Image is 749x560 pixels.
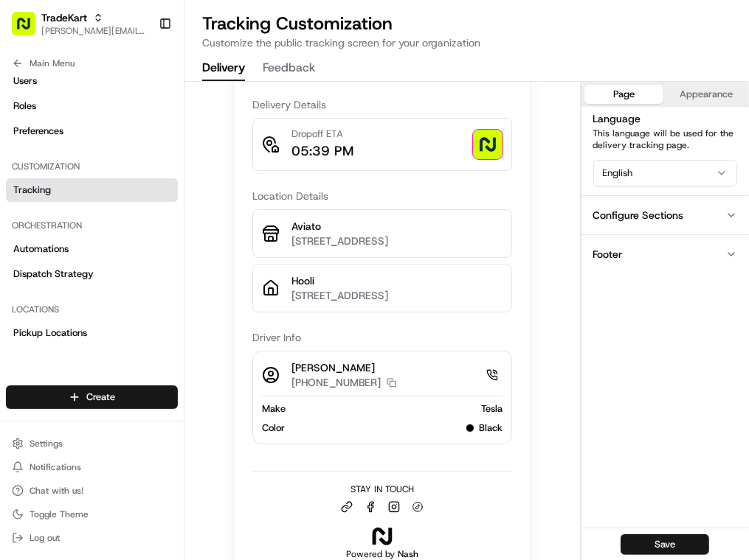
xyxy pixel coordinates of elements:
button: Feedback [263,56,315,81]
a: Users [6,69,178,93]
a: 📗Knowledge Base [9,208,119,234]
span: Tracking [13,183,51,197]
span: API Documentation [139,214,237,228]
button: Chat with us! [6,480,178,501]
span: Knowledge Base [30,214,113,228]
input: Clear [38,95,244,111]
span: Roles [13,99,36,113]
span: Pylon [147,250,179,261]
button: TradeKart[PERSON_NAME][EMAIL_ADDRESS][DOMAIN_NAME] [6,6,153,41]
button: Save [621,534,709,555]
span: Notifications [30,461,81,473]
h2: Tracking Customization [202,12,731,35]
a: Pickup Locations [6,321,178,345]
div: Footer [593,247,623,262]
span: Nash [398,548,418,560]
p: 05:39 PM [291,141,353,161]
h3: Delivery Details [252,97,512,112]
a: 💻API Documentation [119,208,243,234]
p: Customize the public tracking screen for your organization [202,35,731,50]
button: Notifications [6,457,178,477]
a: Tracking [6,178,178,202]
p: Welcome 👋 [15,59,269,83]
span: Automations [13,242,69,256]
span: Preferences [13,125,63,138]
button: Page [584,85,664,104]
p: [PERSON_NAME] [291,360,396,375]
button: TradeKart [41,10,87,25]
div: We're available if you need us! [50,155,187,167]
a: Roles [6,94,178,118]
button: Log out [6,528,178,548]
h3: Location Details [252,189,512,203]
img: photo_proof_of_delivery image [473,130,503,159]
span: Tesla [481,402,503,416]
button: Start new chat [251,145,269,163]
span: Make [262,402,286,416]
button: Toggle Theme [6,504,178,525]
p: [PHONE_NUMBER] [291,375,381,390]
span: Users [13,74,37,88]
button: Delivery [202,56,245,81]
button: Settings [6,433,178,454]
button: Main Menu [6,53,178,74]
div: Locations [6,298,178,321]
span: Chat with us! [30,485,83,497]
p: [STREET_ADDRESS] [291,288,503,303]
div: Configure Sections [593,208,684,223]
a: Preferences [6,119,178,143]
button: [PERSON_NAME][EMAIL_ADDRESS][DOMAIN_NAME] [41,25,147,37]
p: Hooli [291,273,503,288]
a: Dispatch Strategy [6,262,178,286]
span: Main Menu [30,57,75,69]
a: Automations [6,237,178,261]
p: This language will be used for the delivery tracking page. [593,127,738,151]
span: Toggle Theme [30,508,89,520]
div: 📗 [15,215,27,227]
button: Create [6,385,178,409]
span: Log out [30,532,60,544]
span: Create [86,391,115,404]
div: Orchestration [6,214,178,237]
h2: Powered by [346,548,418,560]
span: Color [262,421,285,435]
p: Aviato [291,219,503,234]
span: Black [479,421,503,435]
span: Settings [30,438,63,449]
label: Language [593,112,641,125]
img: 1736555255976-a54dd68f-1ca7-489b-9aae-adbdc363a1c4 [15,141,41,167]
p: Dropoff ETA [291,127,353,141]
span: Pickup Locations [13,326,87,340]
span: Dispatch Strategy [13,267,94,281]
h3: Driver Info [252,330,512,345]
h3: Stay in touch [351,483,414,495]
img: Nash [15,15,44,44]
div: 💻 [125,215,137,227]
div: Start new chat [50,141,242,155]
p: [STREET_ADDRESS] [291,234,503,248]
a: Powered byPylon [104,249,179,261]
button: Appearance [666,85,746,104]
div: Customization [6,155,178,178]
